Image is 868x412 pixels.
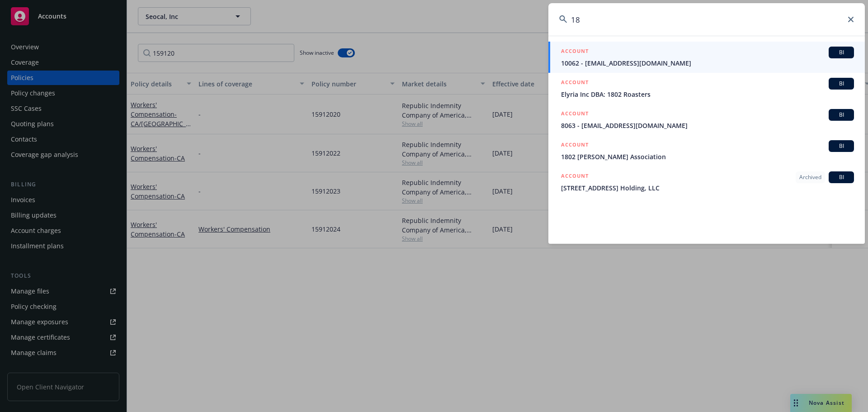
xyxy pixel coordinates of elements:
h5: ACCOUNT [561,47,589,57]
h5: ACCOUNT [561,140,589,151]
span: BI [832,111,850,119]
h5: ACCOUNT [561,171,589,182]
span: BI [832,142,850,150]
span: Archived [799,173,821,181]
a: ACCOUNTBI8063 - [EMAIL_ADDRESS][DOMAIN_NAME] [548,104,865,135]
span: 10062 - [EMAIL_ADDRESS][DOMAIN_NAME] [561,58,854,68]
a: ACCOUNTArchivedBI[STREET_ADDRESS] Holding, LLC [548,166,865,198]
span: [STREET_ADDRESS] Holding, LLC [561,183,854,193]
a: ACCOUNTBIElyria Inc DBA: 1802 Roasters [548,73,865,104]
h5: ACCOUNT [561,78,589,89]
a: ACCOUNTBI1802 [PERSON_NAME] Association [548,135,865,166]
span: BI [832,173,850,181]
input: Search... [548,3,865,36]
span: 1802 [PERSON_NAME] Association [561,152,854,161]
span: BI [832,48,850,57]
h5: ACCOUNT [561,109,589,120]
span: Elyria Inc DBA: 1802 Roasters [561,90,854,99]
span: 8063 - [EMAIL_ADDRESS][DOMAIN_NAME] [561,121,854,130]
span: BI [832,80,850,88]
a: ACCOUNTBI10062 - [EMAIL_ADDRESS][DOMAIN_NAME] [548,42,865,73]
